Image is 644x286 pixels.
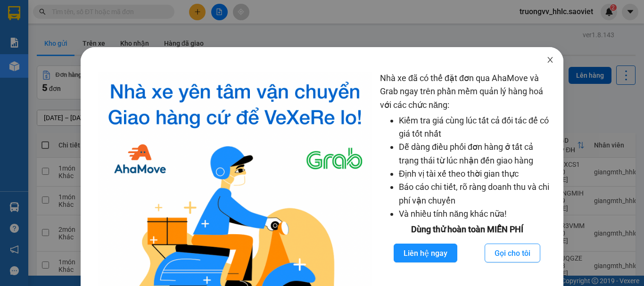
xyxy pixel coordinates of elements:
[380,223,554,236] div: Dùng thử hoàn toàn MIỄN PHÍ
[394,244,457,262] button: Liên hệ ngay
[399,180,554,207] li: Báo cáo chi tiết, rõ ràng doanh thu và chi phí vận chuyển
[537,47,563,74] button: Close
[495,247,530,259] span: Gọi cho tôi
[399,167,554,180] li: Định vị tài xế theo thời gian thực
[399,114,554,141] li: Kiểm tra giá cùng lúc tất cả đối tác để có giá tốt nhất
[546,56,554,64] span: close
[404,247,447,259] span: Liên hệ ngay
[485,244,540,262] button: Gọi cho tôi
[399,207,554,221] li: Và nhiều tính năng khác nữa!
[399,140,554,167] li: Dễ dàng điều phối đơn hàng ở tất cả trạng thái từ lúc nhận đến giao hàng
